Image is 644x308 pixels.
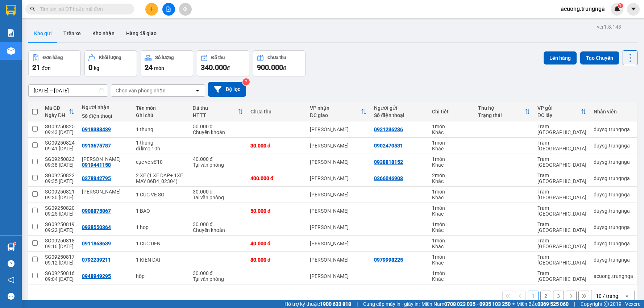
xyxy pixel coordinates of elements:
[45,238,75,244] div: SG09250818
[310,257,367,263] div: [PERSON_NAME]
[432,244,471,249] div: Khác
[432,178,471,184] div: Khác
[30,7,35,12] span: search
[84,50,137,76] button: Khối lượng0kg
[193,162,243,168] div: Tại văn phòng
[82,224,111,230] div: 0938550364
[604,301,609,307] span: copyright
[250,208,303,214] div: 50.000 đ
[136,146,185,151] div: di limo 10h
[45,178,75,184] div: 09:35 [DATE]
[154,65,164,71] span: món
[45,140,75,146] div: SG09250824
[45,221,75,227] div: SG09250819
[193,221,243,227] div: 30.000 đ
[141,50,193,76] button: Số lượng24món
[227,65,230,71] span: đ
[555,4,611,13] span: acuong.trungnga
[136,273,185,279] div: hôp
[45,112,69,118] div: Ngày ĐH
[432,260,471,266] div: Khác
[594,257,633,263] div: duysg.trungnga
[45,270,75,276] div: SG09250816
[179,3,192,16] button: aim
[136,172,185,184] div: 2 XE (1 XE DAP+ 1XE MAY 86B4_02304)
[597,23,621,31] div: ver 1.8.143
[193,270,243,276] div: 30.000 đ
[45,172,75,178] div: SG09250822
[432,211,471,217] div: Khác
[82,104,129,110] div: Người nhận
[374,126,403,132] div: 0921236236
[627,3,640,16] button: caret-down
[116,87,166,94] div: Chọn văn phòng nhận
[82,257,111,263] div: 0792239211
[374,159,403,165] div: 0938818152
[250,109,303,115] div: Chưa thu
[136,192,185,197] div: 1 CUC VE SO
[432,156,471,162] div: 1 món
[45,146,75,151] div: 09:41 [DATE]
[162,3,175,16] button: file-add
[580,51,619,64] button: Tạo Chuyến
[41,102,78,121] th: Toggle SortBy
[45,189,75,195] div: SG09250821
[374,143,403,149] div: 0902470531
[45,129,75,135] div: 09:43 [DATE]
[250,143,303,149] div: 30.000 đ
[45,124,75,129] div: SG09250825
[537,189,586,200] div: Trạm [GEOGRAPHIC_DATA]
[195,88,200,93] svg: open
[257,63,283,72] span: 900.000
[253,50,306,76] button: Chưa thu900.000đ
[242,78,250,86] sup: 2
[537,301,569,307] strong: 0369 525 060
[537,112,581,118] div: ĐC lấy
[45,276,75,282] div: 09:04 [DATE]
[183,7,188,12] span: aim
[284,300,351,308] span: Hỗ trợ kỹ thuật:
[310,208,367,214] div: [PERSON_NAME]
[208,82,246,97] button: Bộ lọc
[82,156,129,162] div: Chi Linh
[432,109,471,115] div: Chi tiết
[193,129,243,135] div: Chuyển khoản
[432,276,471,282] div: Khác
[250,257,303,263] div: 80.000 đ
[624,293,630,299] svg: open
[136,257,185,263] div: 1 KIEN DAI
[94,65,99,71] span: kg
[283,65,286,71] span: đ
[594,143,633,149] div: duysg.trungnga
[310,105,361,111] div: VP nhận
[40,5,125,13] input: Tìm tên, số ĐT hoặc mã đơn
[432,172,471,178] div: 2 món
[82,113,129,119] div: Số điện thoại
[432,124,471,129] div: 1 món
[45,227,75,233] div: 09:22 [DATE]
[45,162,75,168] div: 09:38 [DATE]
[432,270,471,276] div: 1 món
[594,109,633,115] div: Nhân viên
[211,55,225,60] div: Đã thu
[537,270,586,282] div: Trạm [GEOGRAPHIC_DATA]
[432,227,471,233] div: Khác
[516,300,569,308] span: Miền Bắc
[193,195,243,200] div: Tại văn phòng
[82,208,111,214] div: 0908875867
[432,129,471,135] div: Khác
[145,63,153,72] span: 24
[7,47,15,55] img: warehouse-icon
[357,300,358,308] span: |
[594,273,633,279] div: acuong.trungnga
[45,211,75,217] div: 09:25 [DATE]
[193,227,243,233] div: Chuyển khoản
[136,224,185,230] div: 1 hop
[250,241,303,246] div: 40.000 đ
[149,7,154,12] span: plus
[594,159,633,165] div: duysg.trungnga
[421,300,511,308] span: Miền Nam
[193,189,243,195] div: 30.000 đ
[136,241,185,246] div: 1 CUC DEN
[14,242,16,245] sup: 1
